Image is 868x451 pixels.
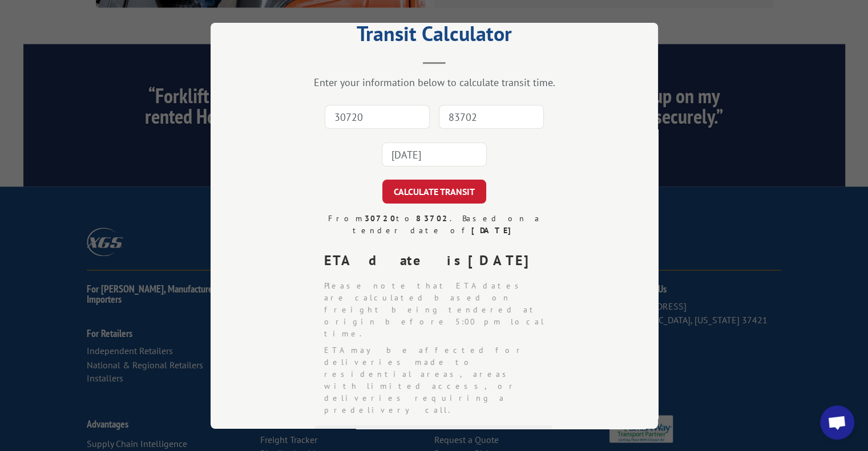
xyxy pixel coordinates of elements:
strong: 30720 [364,213,395,224]
h2: Transit Calculator [268,26,601,47]
a: Open chat [820,405,854,440]
div: From to . Based on a tender date of [315,213,554,237]
li: ETA may be affected for deliveries made to residential areas, areas with limited access, or deliv... [324,344,554,416]
strong: 83702 [415,213,449,224]
li: Please note that ETA dates are calculated based on freight being tendered at origin before 5:00 p... [324,280,554,340]
strong: [DATE] [471,225,516,235]
div: Enter your information below to calculate transit time. [268,76,601,89]
input: Tender Date [382,143,487,166]
input: Origin Zip [325,105,430,129]
input: Dest. Zip [439,105,544,129]
div: ETA date is [324,250,554,271]
button: CALCULATE TRANSIT [382,180,486,204]
strong: [DATE] [468,251,539,269]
